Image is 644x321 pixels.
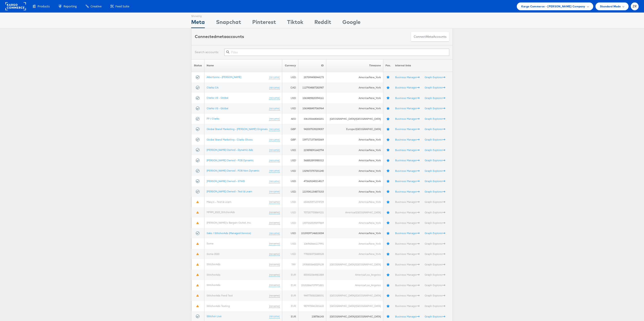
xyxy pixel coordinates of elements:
[282,93,298,103] td: USD
[269,148,280,152] a: (rename)
[395,138,419,141] a: Business Manager
[269,159,280,162] a: (rename)
[425,107,445,110] a: Graph Explorer
[425,315,445,318] a: Graph Explorer
[425,200,445,204] a: Graph Explorer
[269,190,280,193] a: (rename)
[224,49,449,56] input: Filter
[298,249,326,259] td: 778200372680528
[425,127,445,131] a: Graph Explorer
[298,59,326,72] th: ID
[282,301,298,311] td: EUR
[326,176,383,187] td: America/New_York
[426,35,433,39] span: meta
[425,96,445,100] a: Graph Explorer
[207,210,235,214] a: MFRM_2022_StitcherAds
[207,252,219,256] a: Soma 2020
[326,72,383,82] td: America/New_York
[326,270,383,280] td: America/Los_Angeles
[207,231,251,235] a: Saks / StitcherAds (Managed Service)
[207,190,252,193] a: [PERSON_NAME] Owned - Test & Learn
[269,273,280,277] a: (rename)
[282,103,298,114] td: USD
[326,145,383,155] td: America/New_York
[282,72,298,82] td: USD
[282,186,298,197] td: USD
[395,107,419,110] a: Business Manager
[395,169,419,172] a: Business Manager
[207,200,231,204] a: Macy’s – Test & Learn
[269,252,280,256] a: (rename)
[207,159,254,162] a: [PERSON_NAME] Owned - FOB Dynamic
[269,315,280,318] a: (rename)
[298,228,326,239] td: 10159297146815004
[269,75,280,79] a: (rename)
[269,231,280,235] a: (rename)
[395,127,419,131] a: Business Manager
[207,138,253,141] a: Global Brand Marketing - Clarks Shoes
[298,207,326,218] td: 707257703869101
[298,197,326,207] td: 654425971374729
[395,263,419,266] a: Business Manager
[191,13,205,18] div: Showing
[207,148,253,151] a: [PERSON_NAME] Owned - Dynamic Ads
[282,218,298,228] td: USD
[298,218,326,228] td: 1307202539297869
[326,290,383,301] td: [GEOGRAPHIC_DATA]/[GEOGRAPHIC_DATA]
[425,138,445,141] a: Graph Explorer
[207,179,245,183] a: [PERSON_NAME] Owned - STWD
[269,138,280,142] a: (rename)
[282,228,298,239] td: USD
[269,179,280,183] a: (rename)
[395,211,419,214] a: Business Manager
[425,159,445,162] a: Graph Explorer
[395,283,419,287] a: Business Manager
[395,304,419,308] a: Business Manager
[207,86,218,89] a: Clarks CA
[342,18,360,28] div: Google
[38,4,50,8] span: Products
[298,103,326,114] td: 1063488457060964
[115,4,129,8] span: Feed Suite
[395,242,419,245] a: Business Manager
[395,76,419,79] a: Business Manager
[298,176,326,187] td: 472625240214517
[282,155,298,166] td: USD
[425,304,445,308] a: Graph Explorer
[282,124,298,134] td: GBP
[633,5,637,8] span: ZR
[252,18,276,28] div: Pinterest
[269,304,280,308] a: (rename)
[395,86,419,89] a: Business Manager
[395,190,419,193] a: Business Manager
[269,294,280,298] a: (rename)
[298,270,326,280] td: 855502364481884
[326,301,383,311] td: [GEOGRAPHIC_DATA]/[GEOGRAPHIC_DATA]
[207,75,241,79] a: Albertsons - [PERSON_NAME]
[521,4,585,9] span: Kargo Commerce - [PERSON_NAME] Company
[282,59,298,72] th: Currency
[326,103,383,114] td: America/New_York
[298,145,326,155] td: 223898091642794
[282,145,298,155] td: USD
[395,252,419,256] a: Business Manager
[425,169,445,172] a: Graph Explorer
[282,249,298,259] td: USD
[282,134,298,145] td: GBP
[395,117,419,120] a: Business Manager
[326,249,383,259] td: America/New_York
[425,263,445,266] a: Graph Explorer
[425,252,445,256] a: Graph Explorer
[207,273,220,276] a: StitcherAds
[269,262,280,266] a: (rename)
[326,259,383,270] td: [GEOGRAPHIC_DATA]/[GEOGRAPHIC_DATA]
[425,190,445,193] a: Graph Explorer
[395,159,419,162] a: Business Manager
[425,148,445,152] a: Graph Explorer
[282,207,298,218] td: USD
[298,72,326,82] td: 257599498944173
[282,197,298,207] td: USD
[269,96,280,100] a: (rename)
[207,96,228,99] a: Clarks US - Global
[395,315,419,318] a: Business Manager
